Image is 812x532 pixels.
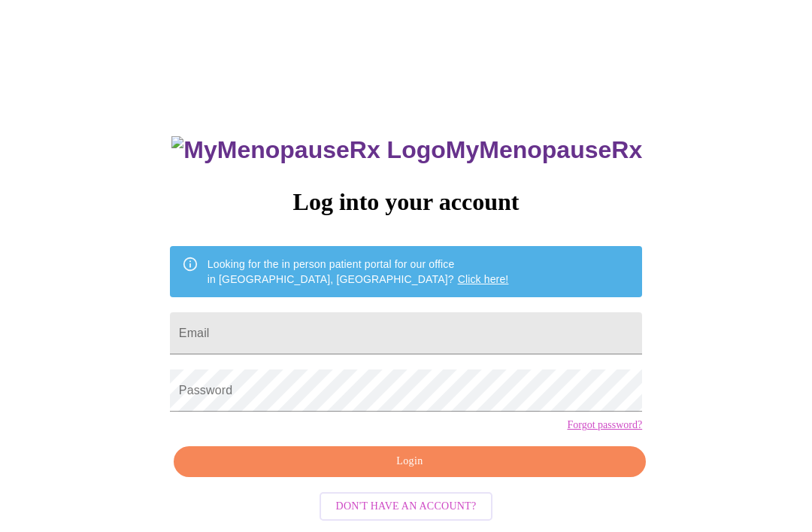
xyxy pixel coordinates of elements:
a: Forgot password? [567,419,642,431]
div: Looking for the in person patient portal for our office in [GEOGRAPHIC_DATA], [GEOGRAPHIC_DATA]? [208,251,509,293]
button: Login [174,446,646,477]
a: Click here! [458,273,509,285]
button: Don't have an account? [320,492,493,521]
h3: MyMenopauseRx [171,136,642,164]
span: Login [191,452,629,471]
img: MyMenopauseRx Logo [171,136,445,164]
h3: Log into your account [170,188,642,216]
a: Don't have an account? [316,499,497,512]
span: Don't have an account? [336,497,477,516]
